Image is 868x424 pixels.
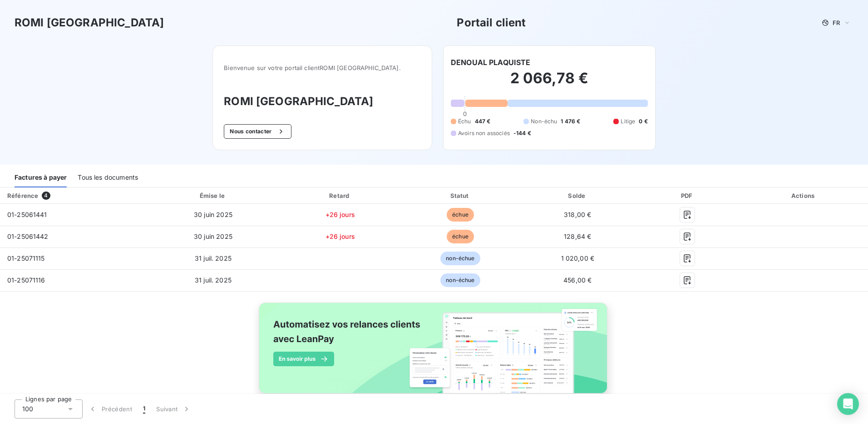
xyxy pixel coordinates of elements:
span: non-échue [440,252,480,265]
span: 31 juil. 2025 [195,276,232,284]
span: 01-25071115 [7,254,45,262]
span: 318,00 € [564,211,591,218]
span: 30 juin 2025 [194,232,232,240]
span: 0 € [639,117,647,126]
span: 31 juil. 2025 [195,254,232,262]
span: 01-25071116 [7,276,45,284]
span: 4 [42,192,50,200]
span: 1 020,00 € [561,254,595,262]
span: +26 jours [325,211,355,218]
div: Statut [403,191,518,200]
span: 0 [463,110,467,117]
div: Factures à payer [15,168,67,187]
span: FR [833,19,840,26]
span: 128,64 € [564,232,591,240]
div: Solde [522,191,634,200]
span: 447 € [475,117,491,126]
div: Référence [7,192,38,199]
span: non-échue [440,273,480,287]
span: échue [447,230,474,243]
div: Retard [281,191,399,200]
span: 30 juin 2025 [194,211,232,218]
button: Suivant [151,399,197,419]
div: Actions [741,191,866,200]
span: Non-échu [531,117,557,126]
span: +26 jours [325,232,355,240]
div: Émise le [149,191,278,200]
h3: ROMI [GEOGRAPHIC_DATA] [224,93,421,110]
span: Échu [458,117,471,126]
span: 01-25061442 [7,232,49,240]
span: 456,00 € [563,276,592,284]
button: Nous contacter [224,124,291,139]
h3: ROMI [GEOGRAPHIC_DATA] [15,15,164,31]
img: banner [251,297,617,409]
span: échue [447,208,474,222]
div: Tous les documents [78,168,138,187]
span: -144 € [513,129,531,137]
h2: 2 066,78 € [451,69,648,96]
h6: DENOUAL PLAQUISTE [451,57,531,68]
span: 1 476 € [561,117,580,126]
span: Bienvenue sur votre portail client ROMI [GEOGRAPHIC_DATA] . [224,64,421,71]
div: PDF [637,191,738,200]
span: 1 [143,404,145,414]
span: Avoirs non associés [458,129,510,137]
button: Précédent [83,399,138,419]
button: 1 [138,399,151,419]
span: Litige [621,117,635,126]
span: 01-25061441 [7,211,47,218]
h3: Portail client [457,15,526,31]
span: 100 [22,404,33,414]
div: Open Intercom Messenger [837,393,859,415]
